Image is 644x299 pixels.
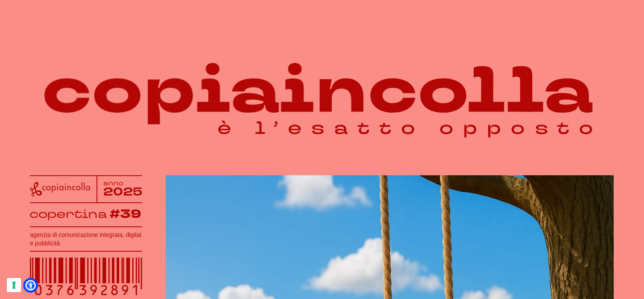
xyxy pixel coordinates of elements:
tspan: copertina [30,206,107,221]
button: Le tue preferenze relative al consenso per le tecnologie di tracciamento [7,278,21,292]
tspan: #39 [110,206,142,223]
tspan: 2025 [103,184,142,199]
tspan: anno [103,179,123,187]
a: Open Accessibility Menu [25,280,36,291]
h1: agenzia di comunicazione integrata, digital e pubblicità [30,231,142,247]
